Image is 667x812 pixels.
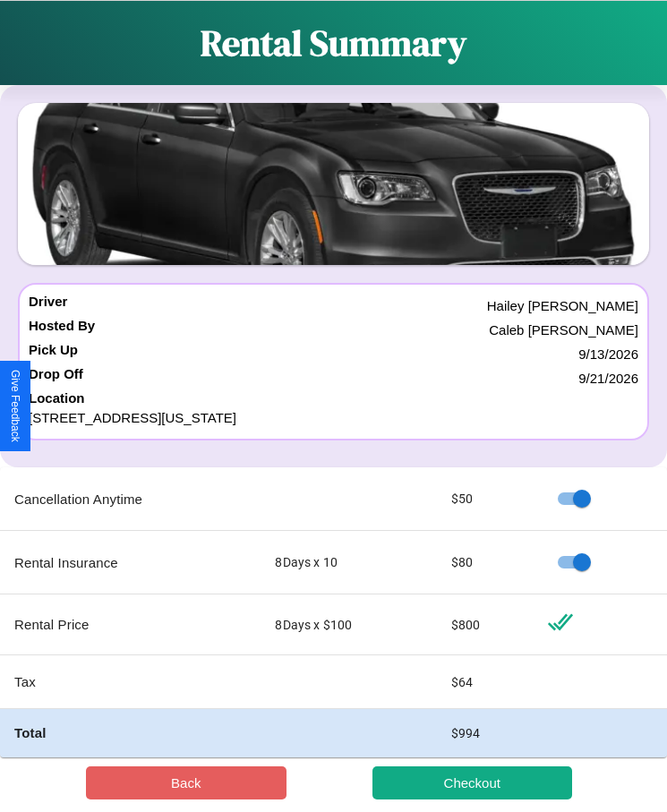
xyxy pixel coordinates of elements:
p: 9 / 21 / 2026 [578,366,638,390]
td: $ 80 [437,531,534,594]
h1: Rental Summary [201,19,466,67]
button: Checkout [372,766,573,799]
td: $ 800 [437,594,534,655]
h4: Total [14,723,246,742]
h4: Location [29,390,638,406]
p: Hailey [PERSON_NAME] [487,294,638,318]
td: $ 64 [437,655,534,709]
p: Caleb [PERSON_NAME] [489,318,638,342]
h4: Pick Up [29,342,78,366]
p: Rental Price [14,612,246,637]
button: Back [86,766,286,799]
p: [STREET_ADDRESS][US_STATE] [29,406,638,430]
h4: Driver [29,294,67,318]
p: Tax [14,670,246,694]
td: 8 Days x $ 100 [261,594,436,655]
p: 9 / 13 / 2026 [578,342,638,366]
td: $ 994 [437,709,534,757]
p: Rental Insurance [14,551,246,575]
td: 8 Days x 10 [261,531,436,594]
p: Cancellation Anytime [14,487,246,511]
td: $ 50 [437,467,534,531]
div: Give Feedback [9,370,21,442]
h4: Hosted By [29,318,95,342]
h4: Drop Off [29,366,83,390]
